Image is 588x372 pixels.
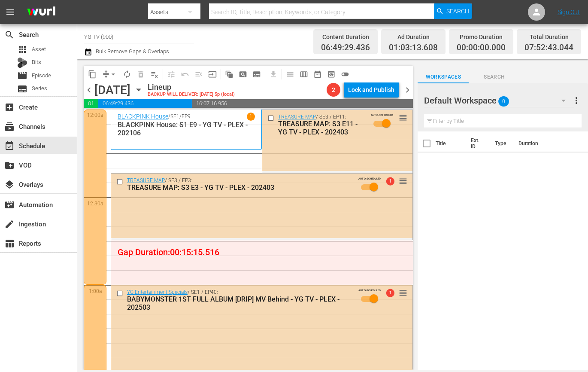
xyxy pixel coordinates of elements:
span: Automation [4,200,15,210]
p: SE1 / [170,113,182,119]
span: input [208,70,217,79]
span: VOD [4,160,15,171]
div: Promo Duration [457,31,506,43]
span: Revert to Primary Episode [178,67,192,81]
span: Bulk Remove Gaps & Overlaps [94,48,169,55]
span: View Backup [324,67,338,81]
span: Reports [4,238,15,249]
span: 2 [327,86,340,93]
span: Select an event to delete [134,67,148,81]
div: BABYMONSTER 1ST FULL ALBUM [DRIP] MV Behind - YG TV - PLEX - 202503 [127,295,360,311]
span: Loop Content [120,67,134,81]
div: TREASURE MAP: S3 E11 - YG TV - PLEX - 202403 [278,120,365,136]
span: 24 hours Lineup View is OFF [338,67,352,81]
button: reorder [399,113,407,122]
button: more_vert [571,90,582,111]
th: Type [490,131,513,156]
span: 06:49:29.436 [98,99,192,108]
span: Bits [32,58,41,67]
span: 01:03:13.608 [84,99,98,108]
span: Clear Lineup [148,67,161,81]
th: Duration [513,131,565,156]
div: Default Workspace [424,88,574,113]
span: pageview_outlined [239,70,247,79]
span: date_range_outlined [313,70,322,79]
span: Update Metadata from Key Asset [206,67,219,81]
span: auto_awesome_motion_outlined [225,70,233,79]
span: reorder [399,288,407,298]
span: Create Search Block [236,67,250,81]
span: Search [4,30,15,40]
button: Lock and Publish [344,82,399,98]
th: Ext. ID [466,131,490,156]
span: Series [17,84,27,94]
img: ans4CAIJ8jUAAAAAAAAAAAAAAAAAAAAAAAAgQb4GAAAAAAAAAAAAAAAAAAAAAAAAJMjXAAAAAAAAAAAAAAAAAAAAAAAAgAT5G... [21,2,62,22]
div: Ad Duration [389,31,438,43]
div: / SE1 / EP40: [127,289,360,311]
span: more_vert [571,95,582,106]
span: Remove Gaps & Overlaps [99,67,120,81]
p: BLACKPINK House: S1 E9 - YG TV - PLEX - 202106 [118,121,255,137]
span: toggle_off [341,70,349,79]
span: 00:00:00.000 [457,43,506,53]
span: Fill episodes with ad slates [192,67,206,81]
span: compress [102,70,110,79]
div: Lock and Publish [348,82,394,98]
span: Refresh All Search Blocks [219,66,236,82]
span: chevron_left [84,85,94,95]
span: chevron_right [402,85,413,95]
span: AUTO-SCHEDULED [358,288,381,292]
span: menu [5,7,15,17]
span: Copy Lineup [85,67,99,81]
span: Download as CSV [264,66,280,82]
span: Asset [17,44,27,55]
span: arrow_drop_down [109,70,118,79]
div: / SE3 / EP3: [127,177,360,192]
a: YG Entertainment Specials [127,289,188,295]
span: Week Calendar View [297,67,311,81]
div: Bits [17,58,27,68]
span: reorder [399,177,407,186]
span: Ingestion [4,219,15,229]
div: Content Duration [321,31,370,43]
p: 1 [249,113,252,119]
span: Create [4,102,15,113]
span: Series [32,84,47,93]
span: 06:49:29.436 [321,43,370,53]
a: TREASURE MAP [278,114,316,120]
p: / [168,113,170,119]
span: Schedule [4,141,15,151]
div: Total Duration [524,31,573,43]
div: TREASURE MAP: S3 E3 - YG TV - PLEX - 202403 [127,183,360,192]
span: 1 [386,289,394,297]
span: Workspaces [418,73,469,82]
span: 01:03:13.608 [389,43,438,53]
span: Day Calendar View [280,66,297,82]
button: Search [434,3,472,19]
a: TREASURE MAP [127,177,165,183]
p: EP9 [182,113,191,119]
button: reorder [399,288,407,297]
span: Create Series Block [250,67,264,81]
span: AUTO-SCHEDULED [371,113,393,117]
span: AUTO-SCHEDULED [358,177,381,180]
span: preview_outlined [327,70,336,79]
div: Lineup [148,82,235,92]
div: / SE3 / EP11: [278,114,365,136]
span: reorder [399,113,407,122]
button: reorder [399,177,407,185]
div: [DATE] [94,83,130,97]
span: 16:07:16.956 [192,99,413,108]
span: Episode [17,70,27,81]
span: Month Calendar View [311,67,324,81]
span: Search [469,73,520,82]
span: Asset [32,45,46,54]
span: Overlays [4,180,15,190]
span: subtitles_outlined [252,70,261,79]
span: Channels [4,122,15,132]
span: content_copy [88,70,97,79]
span: Customize Events [161,66,178,82]
a: BLACKPINK House [118,113,168,120]
th: Title [436,131,465,156]
span: playlist_remove_outlined [150,70,159,79]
